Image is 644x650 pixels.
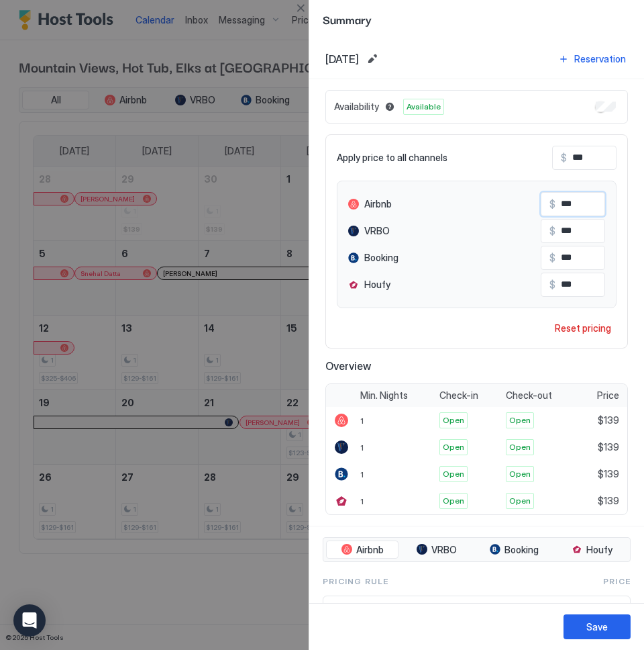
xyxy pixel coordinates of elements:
[337,152,447,164] span: Apply price to all channels
[431,544,457,556] span: VRBO
[603,575,631,588] span: Price
[474,541,553,559] button: Booking
[364,51,380,67] button: Edit date range
[443,414,464,426] span: Open
[549,319,616,337] button: Reset pricing
[360,496,364,506] span: 1
[443,495,464,507] span: Open
[364,279,390,291] span: Houfy
[574,52,626,66] div: Reservation
[401,541,472,559] button: VRBO
[598,495,619,507] span: $139
[334,101,379,113] span: Availability
[598,441,619,453] span: $139
[555,321,611,335] div: Reset pricing
[364,252,398,264] span: Booking
[506,389,552,402] span: Check-out
[323,11,631,28] span: Summary
[382,99,398,115] button: Blocked dates override all pricing rules and remain unavailable until manually unblocked
[326,541,398,559] button: Airbnb
[549,252,555,264] span: $
[443,468,464,480] span: Open
[597,389,619,402] span: Price
[561,152,567,164] span: $
[356,544,384,556] span: Airbnb
[598,414,619,426] span: $139
[325,52,359,66] span: [DATE]
[598,468,619,480] span: $139
[509,441,531,453] span: Open
[549,225,555,237] span: $
[323,575,388,588] span: Pricing Rule
[360,389,408,402] span: Min. Nights
[364,198,392,210] span: Airbnb
[443,441,464,453] span: Open
[549,279,555,291] span: $
[556,50,628,68] button: Reservation
[563,614,631,639] button: Save
[586,544,612,556] span: Houfy
[407,101,441,113] span: Available
[439,389,478,402] span: Check-in
[360,469,364,479] span: 1
[509,495,531,507] span: Open
[360,443,364,453] span: 1
[323,537,631,563] div: tab-group
[586,620,608,634] div: Save
[504,544,539,556] span: Booking
[549,198,555,210] span: $
[360,416,364,426] span: 1
[509,468,531,480] span: Open
[509,414,531,426] span: Open
[325,359,628,373] span: Overview
[13,604,46,637] div: Open Intercom Messenger
[556,541,627,559] button: Houfy
[364,225,390,237] span: VRBO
